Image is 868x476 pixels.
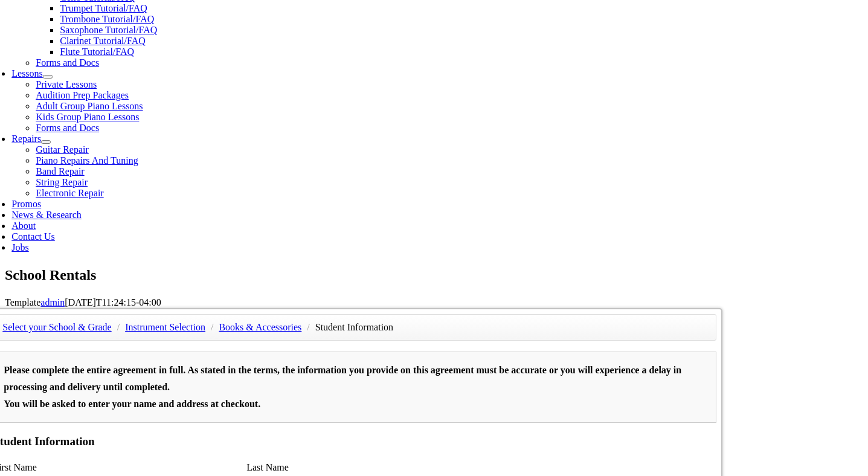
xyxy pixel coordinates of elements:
[11,210,82,220] a: News & Research
[11,133,41,144] a: Repairs
[36,123,99,133] a: Forms and Docs
[208,322,216,332] span: /
[36,155,138,166] a: Piano Repairs And Tuning
[36,90,129,100] a: Audition Prep Packages
[36,79,97,89] a: Private Lessons
[246,459,500,476] li: Last Name
[60,25,157,35] a: Saxophone Tutorial/FAQ
[11,231,55,242] a: Contact Us
[11,199,41,209] a: Promos
[11,68,43,79] a: Lessons
[219,322,301,332] a: Books & Accessories
[125,322,205,332] a: Instrument Selection
[36,112,139,122] a: Kids Group Piano Lessons
[41,140,51,144] button: Open submenu of Repairs
[60,14,154,24] a: Trombone Tutorial/FAQ
[114,322,123,332] span: /
[133,3,151,16] span: of 2
[304,322,312,332] span: /
[43,75,53,79] button: Open submenu of Lessons
[36,101,143,111] a: Adult Group Piano Lessons
[11,220,36,231] a: About
[2,322,111,332] a: Select your School & Grade
[60,47,134,57] a: Flute Tutorial/FAQ
[40,297,65,307] a: admin
[36,57,99,68] a: Forms and Docs
[36,177,88,187] a: String Repair
[36,166,84,176] a: Band Repair
[100,2,133,16] input: Page
[36,144,89,155] a: Guitar Repair
[5,297,40,307] span: Template
[11,242,28,252] a: Jobs
[65,297,161,307] span: [DATE]T11:24:15-04:00
[36,188,103,198] a: Electronic Repair
[344,3,430,16] select: Zoom
[315,319,393,336] li: Student Information
[60,3,147,13] a: Trumpet Tutorial/FAQ
[60,36,146,46] a: Clarinet Tutorial/FAQ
